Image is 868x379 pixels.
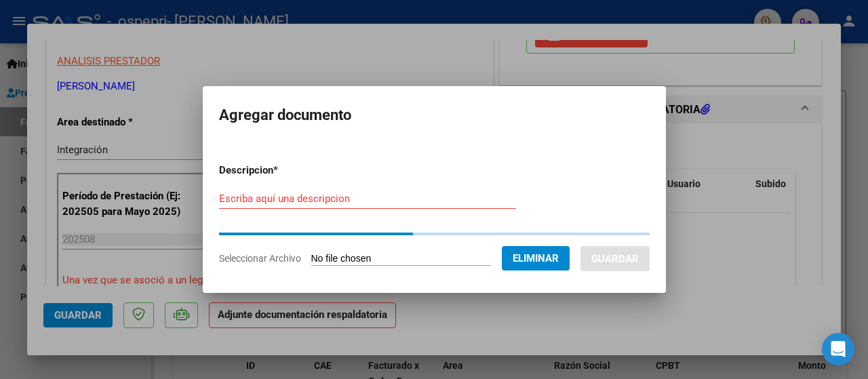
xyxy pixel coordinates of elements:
[513,252,559,264] span: Eliminar
[219,253,301,264] span: Seleccionar Archivo
[591,253,639,265] span: Guardar
[219,163,349,178] p: Descripcion
[502,246,570,271] button: Eliminar
[822,333,854,365] div: Open Intercom Messenger
[580,246,650,271] button: Guardar
[219,102,650,128] h2: Agregar documento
